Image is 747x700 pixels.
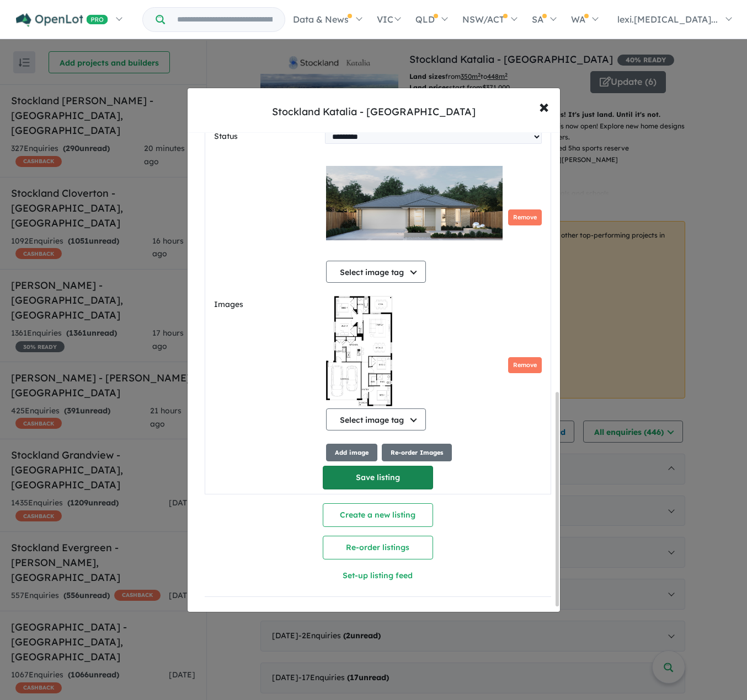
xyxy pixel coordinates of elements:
[508,357,542,373] button: Remove
[214,130,321,143] label: Status
[323,503,433,527] button: Create a new listing
[323,536,433,559] button: Re-order listings
[539,94,549,118] span: ×
[382,444,452,462] button: Re-order Images
[16,13,108,27] img: Openlot PRO Logo White
[214,298,322,311] label: Images
[323,466,433,489] button: Save listing
[508,209,542,225] button: Remove
[272,105,476,119] div: Stockland Katalia - [GEOGRAPHIC_DATA]
[167,8,282,31] input: Try estate name, suburb, builder or developer
[326,148,503,259] img: Stockland Katalia - Donnybrook - Lot 21348
[326,408,426,430] button: Select image tag
[326,296,392,406] img: 2Q==
[617,14,718,25] span: lexi.[MEDICAL_DATA]...
[291,564,465,588] button: Set-up listing feed
[326,444,377,462] button: Add image
[326,261,426,283] button: Select image tag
